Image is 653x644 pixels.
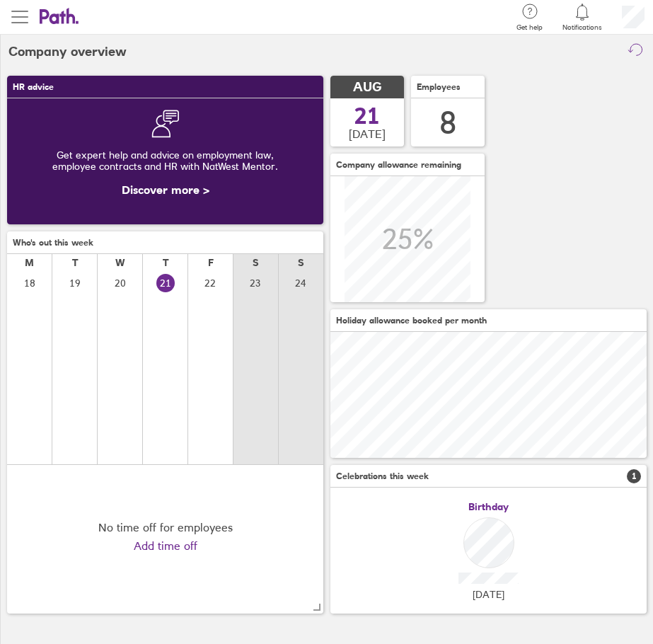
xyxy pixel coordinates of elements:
a: Notifications [562,2,602,32]
div: Get expert help and advice on employment law, employee contracts and HR with NatWest Mentor. [18,138,312,183]
div: T [72,257,78,268]
div: S [253,257,259,268]
span: Celebrations this week [336,471,429,481]
a: Add time off [134,539,197,552]
div: W [115,257,125,268]
div: T [163,257,168,268]
span: Notifications [562,23,602,32]
span: HR advice [13,82,54,92]
span: AUG [353,80,381,95]
span: 21 [354,105,380,127]
span: Birthday [468,501,509,512]
span: Get help [516,23,543,32]
span: [DATE] [349,127,386,140]
span: 1 [627,469,641,483]
a: Discover more > [122,183,209,197]
div: 8 [439,105,456,141]
span: Who's out this week [13,238,93,248]
div: M [25,257,34,268]
h2: Company overview [8,35,127,69]
span: Holiday allowance booked per month [336,316,487,326]
div: F [208,257,214,268]
div: No time off for employees [98,521,233,534]
div: S [298,257,304,268]
span: Company allowance remaining [336,160,461,170]
span: [DATE] [473,589,504,600]
span: Employees [417,82,461,92]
